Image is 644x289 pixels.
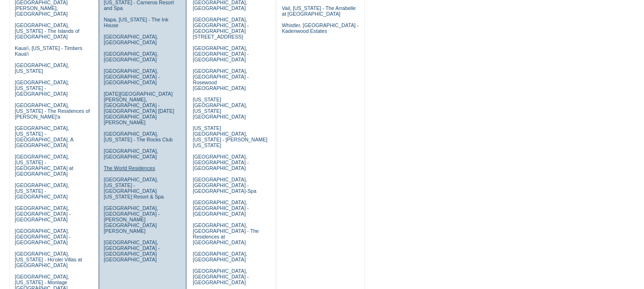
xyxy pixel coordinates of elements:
[282,22,358,34] a: Whistler, [GEOGRAPHIC_DATA] - Kadenwood Estates
[104,131,173,142] a: [GEOGRAPHIC_DATA], [US_STATE] - The Rocks Club
[104,51,158,62] a: [GEOGRAPHIC_DATA], [GEOGRAPHIC_DATA]
[193,97,247,120] a: [US_STATE][GEOGRAPHIC_DATA], [US_STATE][GEOGRAPHIC_DATA]
[104,17,169,28] a: Napa, [US_STATE] - The Ink House
[193,251,247,262] a: [GEOGRAPHIC_DATA], [GEOGRAPHIC_DATA]
[15,228,71,245] a: [GEOGRAPHIC_DATA], [GEOGRAPHIC_DATA] - [GEOGRAPHIC_DATA]
[104,205,160,234] a: [GEOGRAPHIC_DATA], [GEOGRAPHIC_DATA] - [PERSON_NAME][GEOGRAPHIC_DATA][PERSON_NAME]
[193,68,248,91] a: [GEOGRAPHIC_DATA], [GEOGRAPHIC_DATA] - Rosewood [GEOGRAPHIC_DATA]
[15,125,73,148] a: [GEOGRAPHIC_DATA], [US_STATE] - [GEOGRAPHIC_DATA], A [GEOGRAPHIC_DATA]
[104,68,160,85] a: [GEOGRAPHIC_DATA], [GEOGRAPHIC_DATA] - [GEOGRAPHIC_DATA]
[15,22,80,40] a: [GEOGRAPHIC_DATA], [US_STATE] - The Islands of [GEOGRAPHIC_DATA]
[193,222,259,245] a: [GEOGRAPHIC_DATA], [GEOGRAPHIC_DATA] - The Residences at [GEOGRAPHIC_DATA]
[15,102,90,120] a: [GEOGRAPHIC_DATA], [US_STATE] - The Residences of [PERSON_NAME]'a
[193,199,248,217] a: [GEOGRAPHIC_DATA], [GEOGRAPHIC_DATA] - [GEOGRAPHIC_DATA]
[193,45,248,62] a: [GEOGRAPHIC_DATA], [GEOGRAPHIC_DATA] - [GEOGRAPHIC_DATA]
[193,17,248,40] a: [GEOGRAPHIC_DATA], [GEOGRAPHIC_DATA] - [GEOGRAPHIC_DATA][STREET_ADDRESS]
[104,239,160,262] a: [GEOGRAPHIC_DATA], [GEOGRAPHIC_DATA] - [GEOGRAPHIC_DATA] [GEOGRAPHIC_DATA]
[193,177,256,194] a: [GEOGRAPHIC_DATA], [GEOGRAPHIC_DATA] - [GEOGRAPHIC_DATA]-Spa
[15,62,69,74] a: [GEOGRAPHIC_DATA], [US_STATE]
[104,34,158,45] a: [GEOGRAPHIC_DATA], [GEOGRAPHIC_DATA]
[104,91,174,125] a: [DATE][GEOGRAPHIC_DATA][PERSON_NAME], [GEOGRAPHIC_DATA] - [GEOGRAPHIC_DATA] [DATE][GEOGRAPHIC_DAT...
[193,125,267,148] a: [US_STATE][GEOGRAPHIC_DATA], [US_STATE] - [PERSON_NAME] [US_STATE]
[282,5,356,17] a: Vail, [US_STATE] - The Arrabelle at [GEOGRAPHIC_DATA]
[104,148,158,159] a: [GEOGRAPHIC_DATA], [GEOGRAPHIC_DATA]
[15,80,69,97] a: [GEOGRAPHIC_DATA], [US_STATE] - [GEOGRAPHIC_DATA]
[15,205,71,222] a: [GEOGRAPHIC_DATA], [GEOGRAPHIC_DATA] - [GEOGRAPHIC_DATA]
[193,154,248,171] a: [GEOGRAPHIC_DATA], [GEOGRAPHIC_DATA] - [GEOGRAPHIC_DATA]
[15,251,82,268] a: [GEOGRAPHIC_DATA], [US_STATE] - Ho'olei Villas at [GEOGRAPHIC_DATA]
[15,154,73,177] a: [GEOGRAPHIC_DATA], [US_STATE] - [GEOGRAPHIC_DATA] at [GEOGRAPHIC_DATA]
[104,165,155,171] a: The World Residences
[104,177,164,199] a: [GEOGRAPHIC_DATA], [US_STATE] - [GEOGRAPHIC_DATA] [US_STATE] Resort & Spa
[193,268,248,285] a: [GEOGRAPHIC_DATA], [GEOGRAPHIC_DATA] - [GEOGRAPHIC_DATA]
[15,45,82,57] a: Kaua'i, [US_STATE] - Timbers Kaua'i
[15,182,69,199] a: [GEOGRAPHIC_DATA], [US_STATE] - [GEOGRAPHIC_DATA]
